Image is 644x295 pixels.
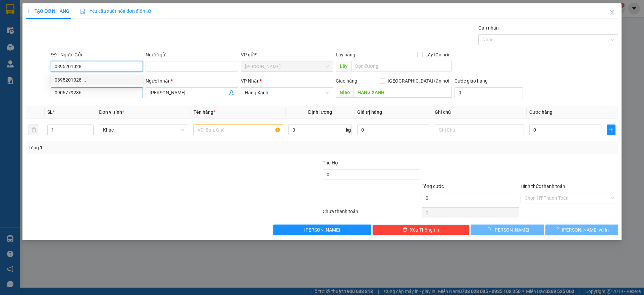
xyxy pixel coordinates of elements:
[609,10,615,15] span: close
[103,125,184,135] span: Khác
[64,39,105,110] span: 211 LÔ 1, CX THANH ĐA P27 BÌNH THẠNH
[6,6,16,13] span: Gửi:
[545,225,618,235] button: [PERSON_NAME] và In
[385,77,452,85] span: [GEOGRAPHIC_DATA] tận nơi
[493,226,529,234] span: [PERSON_NAME]
[194,109,215,115] span: Tên hàng
[64,43,73,50] span: TC:
[607,127,615,133] span: plus
[26,8,69,14] span: TẠO ĐƠN HÀNG
[64,6,111,22] div: GH Tận Nơi
[322,208,421,219] div: Chưa thanh toán
[357,125,429,135] input: 0
[29,125,39,135] button: delete
[354,87,452,98] input: Dọc đường
[241,78,260,84] span: VP Nhận
[336,61,351,71] span: Lấy
[47,109,53,115] span: SL
[304,226,340,234] span: [PERSON_NAME]
[454,87,523,98] input: Cước giao hàng
[336,78,357,84] span: Giao hàng
[29,144,249,151] div: Tổng: 1
[55,76,139,84] div: 0395201028 - .
[241,51,333,58] div: VP gửi
[607,125,615,135] button: plus
[345,125,352,135] span: kg
[194,125,283,135] input: VD: Bàn, Ghế
[471,225,544,235] button: [PERSON_NAME]
[372,225,470,235] button: deleteXóa Thông tin
[323,160,338,165] span: Thu Hộ
[146,77,238,85] div: Người nhận
[80,8,151,14] span: Yêu cầu xuất hóa đơn điện tử
[357,109,382,115] span: Giá trị hàng
[351,61,452,71] input: Dọc đường
[51,51,143,58] div: SĐT Người Gửi
[6,21,59,29] div: .
[6,29,59,38] div: 0336729381
[435,125,524,135] input: Ghi Chú
[529,109,552,115] span: Cước hàng
[402,227,407,233] span: delete
[562,226,609,234] span: [PERSON_NAME] và In
[308,109,332,115] span: Định lượng
[80,9,86,14] img: icon
[245,61,329,71] span: Gia Kiệm
[422,184,444,189] span: Tổng cước
[64,22,111,30] div: THẢO
[336,52,355,57] span: Lấy hàng
[423,51,452,58] span: Lấy tận nơi
[478,25,499,31] label: Gán nhãn
[432,106,527,119] th: Ghi chú
[64,30,111,39] div: 0982171768
[6,6,59,21] div: [PERSON_NAME]
[486,227,493,232] span: loading
[146,51,238,58] div: Người gửi
[521,184,565,189] label: Hình thức thanh toán
[99,109,124,115] span: Đơn vị tính
[454,78,488,84] label: Cước giao hàng
[26,9,31,13] span: plus
[336,87,354,98] span: Giao
[64,6,80,13] span: Nhận:
[229,90,234,95] span: user-add
[245,88,329,98] span: Hàng Xanh
[603,3,622,22] button: Close
[554,227,562,232] span: loading
[51,75,143,85] div: 0395201028 - .
[410,226,439,234] span: Xóa Thông tin
[273,225,371,235] button: [PERSON_NAME]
